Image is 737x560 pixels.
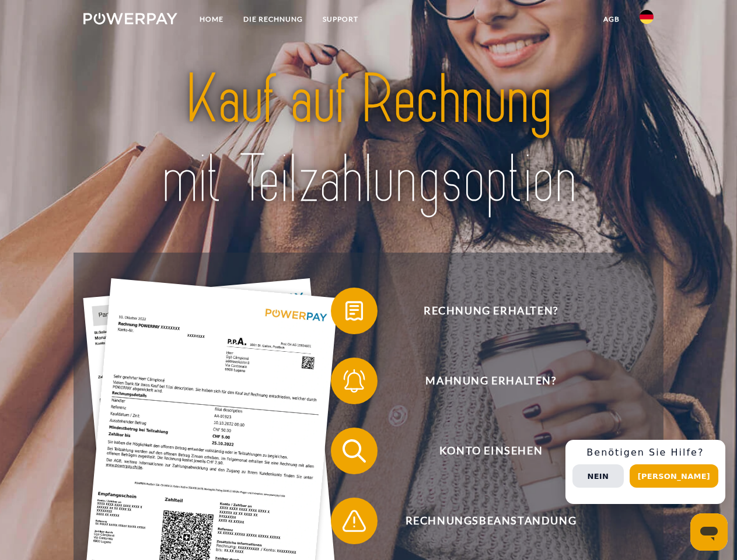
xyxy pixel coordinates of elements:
button: Mahnung erhalten? [331,358,634,404]
img: qb_warning.svg [340,506,369,535]
img: logo-powerpay-white.svg [83,13,177,24]
button: [PERSON_NAME] [630,464,718,488]
a: DIE RECHNUNG [233,9,313,30]
button: Rechnungsbeanstandung [331,498,634,544]
img: qb_search.svg [340,436,369,466]
h3: Benötigen Sie Hilfe? [572,447,718,459]
img: qb_bill.svg [340,296,369,325]
span: Konto einsehen [348,428,634,474]
span: Rechnung erhalten? [348,288,634,334]
div: Schnellhilfe [565,440,725,504]
img: title-powerpay_de.svg [111,56,626,223]
img: de [640,10,654,24]
a: agb [593,9,630,30]
img: qb_bell.svg [340,366,369,395]
a: Home [190,9,233,30]
iframe: Schaltfläche zum Öffnen des Messaging-Fensters [690,513,728,551]
span: Mahnung erhalten? [348,358,634,404]
button: Nein [572,464,624,488]
a: SUPPORT [313,9,368,30]
button: Rechnung erhalten? [331,288,634,334]
button: Konto einsehen [331,428,634,474]
span: Rechnungsbeanstandung [348,498,634,544]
